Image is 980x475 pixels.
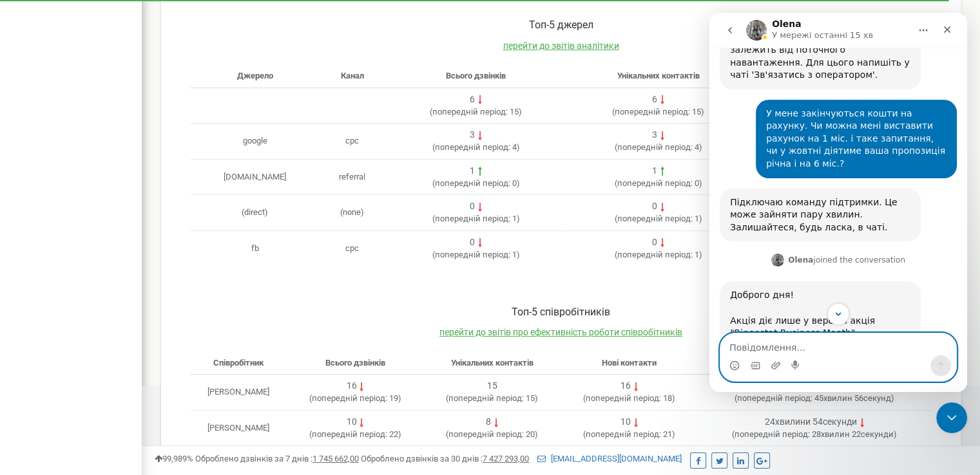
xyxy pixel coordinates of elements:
span: ( 20 ) [446,429,538,439]
span: попередній період: [735,429,810,439]
span: попередній період: [617,142,693,152]
span: ( 1 ) [432,250,520,259]
div: 1 [652,165,657,178]
td: (direct) [190,195,320,231]
div: 0 [652,236,657,249]
div: Ringostat каже… [10,176,247,239]
div: 24хвилини 54секунди [765,416,857,429]
span: попередній період: [435,214,510,223]
div: Olena каже… [10,239,247,268]
td: fb [190,230,320,266]
span: ( 19 ) [309,393,401,403]
a: перейти до звітів про ефективність роботи співробітників [439,327,682,337]
span: ( 22 ) [309,429,401,439]
td: [PERSON_NAME] [190,375,287,411]
div: 0 [652,200,657,213]
td: [PERSON_NAME] [190,411,287,447]
span: Унікальних контактів [451,358,533,368]
span: ( 4 ) [615,142,702,152]
td: google [190,124,320,160]
a: [EMAIL_ADDRESS][DOMAIN_NAME] [537,454,682,463]
div: 10 [346,416,356,429]
div: 3 [652,129,657,142]
div: 8 [486,416,491,429]
span: попередній період: [448,429,524,439]
div: 6 [470,93,475,106]
span: ( 4 ) [432,142,520,152]
div: Доброго дня! Акція діє лише у вересні акція "Ringostat Business Month" з та ви можете продовжити ... [21,276,201,377]
div: '' каже… [10,87,247,176]
span: попередній період: [617,178,693,188]
span: попередній період: [435,178,510,188]
span: попередній період: [448,393,524,403]
button: Завантажити вкладений файл [61,348,72,358]
span: попередній період: [617,250,693,259]
span: Унікальних контактів [617,71,700,80]
textarea: Повідомлення... [11,321,247,342]
div: Підключаю команду підтримки. Це може зайняти пару хвилин. Залишайтеся, будь ласка, в чаті. [21,183,201,221]
div: 16 [346,380,356,393]
img: Profile image for Olena [62,241,75,254]
span: попередній період: [586,429,661,439]
iframe: Intercom live chat [709,13,967,392]
span: попередній період: [435,250,510,259]
div: 15 [487,380,497,393]
td: [DOMAIN_NAME] [190,159,320,195]
span: ( 18 ) [583,393,675,403]
div: 6 [652,93,657,106]
td: (none) [320,195,385,231]
span: попередній період: [615,107,690,116]
div: joined the conversation [79,241,196,253]
div: У мене закінчуються кошти на рахунку. Чи можна мені виставити рахунок на 1 міс. і таке запитання,... [46,87,247,165]
span: ( 15 ) [446,393,538,403]
span: попередній період: [311,429,387,439]
span: попередній період: [432,107,508,116]
iframe: Intercom live chat [936,402,967,433]
button: Надіслати повідомлення… [221,342,242,363]
td: cpc [320,124,385,160]
td: referral [320,159,385,195]
span: ( 1 ) [432,214,520,223]
span: попередній період: [617,214,693,223]
span: 99,989% [155,454,193,463]
button: Вибір емодзі [20,348,30,358]
span: ( 28хвилин 22секунди ) [732,429,897,439]
span: Нові контакти [602,358,657,368]
span: Співробітник [213,358,264,368]
button: Scroll to bottom [118,290,140,312]
div: 16 [620,380,631,393]
span: ( 45хвилин 56секунд ) [735,393,894,403]
a: перейти до звітів аналітики [503,41,619,51]
u: 7 427 293,00 [483,454,529,463]
u: 1 745 662,00 [312,454,359,463]
span: ( 0 ) [615,178,702,188]
span: Всього дзвінків [325,358,385,368]
span: Всього дзвінків [446,71,506,80]
span: Оброблено дзвінків за 30 днів : [361,454,529,463]
span: ( 0 ) [432,178,520,188]
span: ( 1 ) [615,214,702,223]
div: 3 [470,129,475,142]
span: Toп-5 джерел [529,19,593,31]
span: Канал [341,71,364,80]
div: 0 [470,200,475,213]
span: ( 1 ) [615,250,702,259]
span: попередній період: [311,393,387,403]
span: Джерело [237,71,273,80]
div: Підключаю команду підтримки. Це може зайняти пару хвилин. Залишайтеся, будь ласка, в чаті. [10,176,211,229]
div: 0 [470,236,475,249]
span: попередній період: [737,393,812,403]
div: 10 [620,416,631,429]
span: Toп-5 співробітників [512,306,610,318]
span: попередній період: [586,393,661,403]
b: Olena [79,243,104,252]
button: вибір GIF-файлів [41,348,51,358]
